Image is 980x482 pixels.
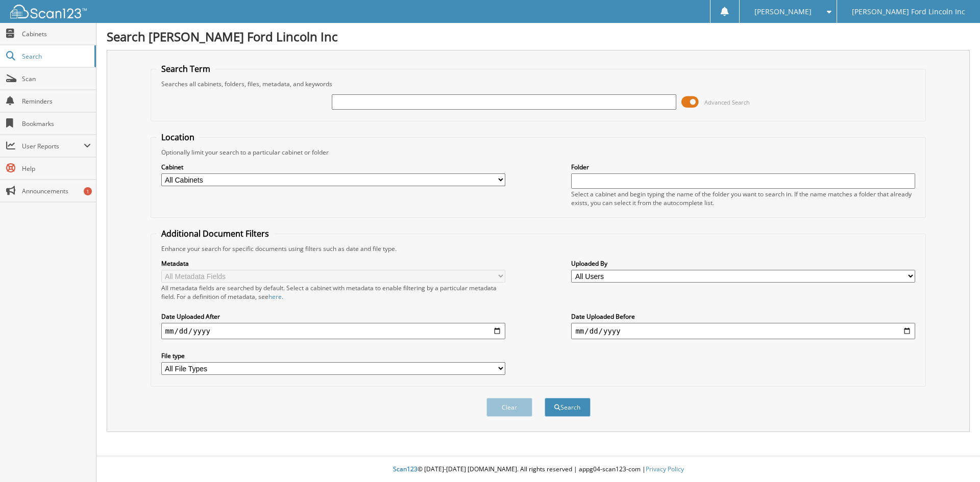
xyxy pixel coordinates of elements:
[268,292,282,301] a: here
[156,244,921,253] div: Enhance your search for specific documents using filters such as date and file type.
[545,398,591,417] button: Search
[571,323,915,339] input: end
[161,259,505,268] label: Metadata
[646,465,684,473] a: Privacy Policy
[22,97,91,106] span: Reminders
[156,132,200,143] legend: Location
[22,187,91,195] span: Announcements
[156,80,921,88] div: Searches all cabinets, folders, files, metadata, and keywords
[84,187,92,195] div: 1
[571,190,915,207] div: Select a cabinet and begin typing the name of the folder you want to search in. If the name match...
[161,284,505,301] div: All metadata fields are searched by default. Select a cabinet with metadata to enable filtering b...
[161,312,505,321] label: Date Uploaded After
[393,465,418,473] span: Scan123
[486,398,532,417] button: Clear
[22,30,91,38] span: Cabinets
[754,9,812,15] span: [PERSON_NAME]
[22,52,89,61] span: Search
[156,148,921,157] div: Optionally limit your search to a particular cabinet or folder
[571,312,915,321] label: Date Uploaded Before
[107,28,970,45] h1: Search [PERSON_NAME] Ford Lincoln Inc
[161,323,505,339] input: start
[22,142,84,150] span: User Reports
[156,63,215,74] legend: Search Term
[156,228,274,239] legend: Additional Document Filters
[571,163,915,171] label: Folder
[22,74,91,83] span: Scan
[704,98,750,106] span: Advanced Search
[571,259,915,268] label: Uploaded By
[161,351,505,360] label: File type
[161,163,505,171] label: Cabinet
[22,164,91,173] span: Help
[852,9,965,15] span: [PERSON_NAME] Ford Lincoln Inc
[22,119,91,128] span: Bookmarks
[10,5,87,18] img: scan123-logo-white.svg
[96,457,980,482] div: © [DATE]-[DATE] [DOMAIN_NAME]. All rights reserved | appg04-scan123-com |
